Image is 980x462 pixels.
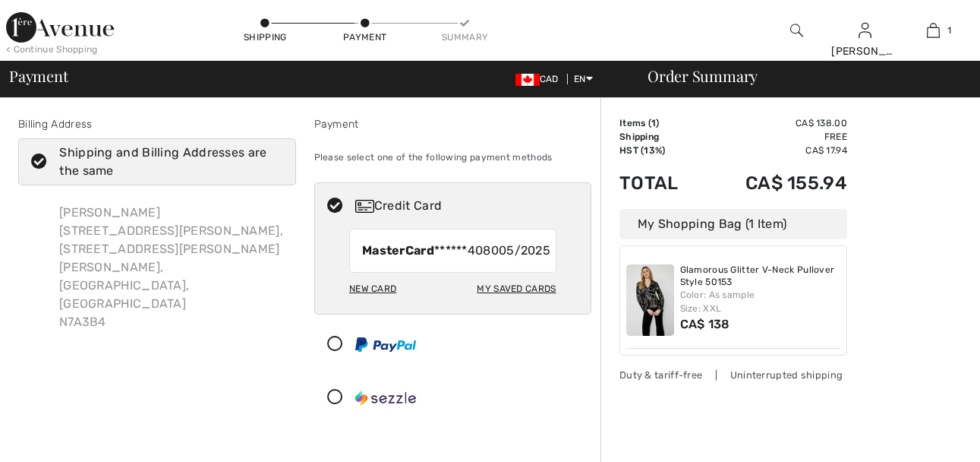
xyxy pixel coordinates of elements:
[626,264,674,336] img: Glamorous Glitter V-Neck Pullover Style 50153
[574,74,593,84] span: EN
[619,116,703,130] td: Items ( )
[342,30,388,44] div: Payment
[703,144,847,157] td: CA$ 17.94
[349,276,396,302] div: New Card
[6,12,114,43] img: 1ère Avenue
[619,368,847,382] div: Duty & tariff-free | Uninterrupted shipping
[703,116,847,130] td: CA$ 138.00
[680,264,841,288] a: Glamorous Glitter V-Neck Pullover Style 50153
[619,130,703,144] td: Shipping
[362,243,434,258] strong: MasterCard
[314,138,592,176] div: Please select one of the following payment methods
[927,21,940,40] img: My Bag
[242,30,288,44] div: Shipping
[59,144,273,180] div: Shipping and Billing Addresses are the same
[314,116,592,132] div: Payment
[515,74,565,84] span: CAD
[619,209,847,239] div: My Shopping Bag (1 Item)
[355,337,416,352] img: PayPal
[680,317,730,331] span: CA$ 138
[629,68,971,84] div: Order Summary
[703,130,847,144] td: Free
[900,21,967,40] a: 1
[790,21,803,40] img: search the website
[831,43,898,59] div: [PERSON_NAME]
[477,276,556,302] div: My Saved Cards
[859,21,871,40] img: My Info
[9,68,68,84] span: Payment
[651,118,656,128] span: 1
[355,197,581,215] div: Credit Card
[18,116,296,132] div: Billing Address
[442,30,487,44] div: Summary
[47,191,296,343] div: [PERSON_NAME] [STREET_ADDRESS][PERSON_NAME], [STREET_ADDRESS][PERSON_NAME] [PERSON_NAME], [GEOGRA...
[499,242,550,260] span: 05/2025
[703,157,847,209] td: CA$ 155.94
[859,23,871,37] a: Sign In
[515,74,540,86] img: Canadian Dollar
[680,288,841,315] div: Color: As sample Size: XXL
[355,200,374,213] img: Credit Card
[947,24,951,37] span: 1
[355,391,416,406] img: Sezzle
[619,144,703,157] td: HST (13%)
[6,43,98,56] div: < Continue Shopping
[619,157,703,209] td: Total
